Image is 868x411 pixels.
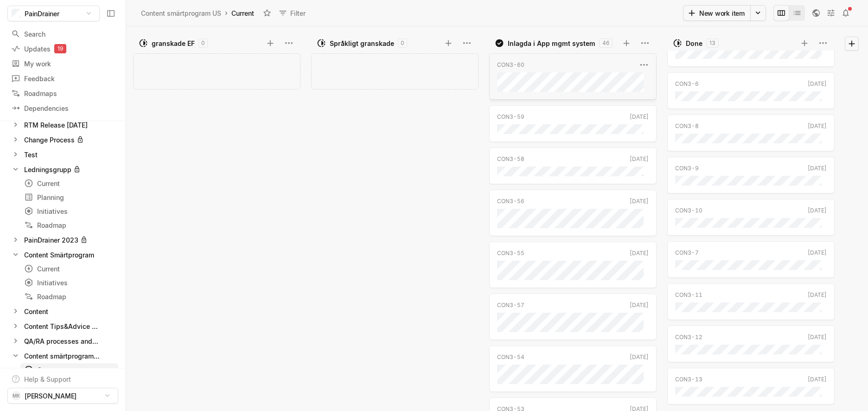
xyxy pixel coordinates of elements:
[7,101,118,115] a: Dependencies
[675,291,702,299] div: CON3-11
[675,333,702,341] div: CON3-12
[808,291,827,299] div: [DATE]
[139,7,223,19] a: Content smärtprogram US
[489,105,657,142] a: CON3-59[DATE]
[13,391,19,400] span: MK
[398,39,407,48] div: 0
[667,241,835,278] a: CON3-7[DATE]
[497,197,524,205] div: CON3-56
[11,44,115,54] div: Updates
[7,305,118,318] a: Content
[152,39,195,48] div: granskade EF
[7,163,118,176] a: Ledningsgrupp
[630,113,649,121] div: [DATE]
[20,262,118,275] a: Current
[683,5,751,21] button: New work item
[667,365,835,407] div: CON3-13[DATE]
[20,177,118,190] a: Current
[667,112,835,154] div: CON3-8[DATE]
[489,346,657,392] a: CON3-54[DATE]
[7,233,118,246] div: PainDrainer 2023
[667,283,835,320] a: CON3-11[DATE]
[11,29,115,39] div: Search
[7,118,118,131] div: RTM Release [DATE]
[24,235,78,245] div: PainDrainer 2023
[7,320,118,333] div: Content Tips&Advice US
[20,363,118,376] a: Current
[667,281,835,323] div: CON3-11[DATE]
[789,5,805,21] button: Change to mode list_view
[773,5,805,21] div: board and list toggle
[330,39,394,48] div: Språkligt granskade
[489,187,657,239] div: CON3-56[DATE]
[497,155,524,163] div: CON3-58
[24,120,88,130] div: RTM Release [DATE]
[7,248,118,261] a: Content Smärtprogram
[11,74,115,83] div: Feedback
[667,199,835,236] a: CON3-10[DATE]
[20,290,118,303] a: Roadmap
[24,365,115,375] div: Current
[20,218,118,231] a: Roadmap
[20,191,118,204] a: Planning
[24,150,38,160] div: Test
[133,51,305,411] div: grid
[489,51,657,103] div: CON3-60
[7,334,118,347] div: QA/RA processes and documents
[24,220,115,230] div: Roadmap
[230,7,256,19] div: Current
[630,197,649,205] div: [DATE]
[808,80,827,88] div: [DATE]
[675,122,699,130] div: CON3-8
[7,388,118,404] button: MK[PERSON_NAME]
[25,391,77,401] span: [PERSON_NAME]
[11,89,115,98] div: Roadmaps
[7,57,118,71] a: My work
[24,165,71,174] div: Ledningsgrupp
[489,148,657,184] a: CON3-58[DATE]
[7,148,118,161] a: Test
[24,206,115,216] div: Initiatives
[497,113,524,121] div: CON3-59
[773,5,789,21] button: Change to mode board_view
[24,336,100,346] div: QA/RA processes and documents
[675,206,702,215] div: CON3-10
[7,133,118,146] div: Change Process
[489,51,661,411] div: grid
[24,321,100,331] div: Content Tips&Advice US
[489,239,657,291] div: CON3-55[DATE]
[225,8,228,18] div: ›
[667,323,835,365] div: CON3-12[DATE]
[497,301,524,309] div: CON3-57
[489,103,657,145] div: CON3-59[DATE]
[630,301,649,309] div: [DATE]
[667,51,839,411] div: grid
[630,155,649,163] div: [DATE]
[20,205,118,218] a: Initiatives
[667,115,835,151] a: CON3-8[DATE]
[808,333,827,341] div: [DATE]
[489,145,657,187] div: CON3-58[DATE]
[11,59,115,69] div: My work
[24,307,48,316] div: Content
[7,42,118,56] a: Updates19
[667,72,835,109] a: CON3-6[DATE]
[489,291,657,343] div: CON3-57[DATE]
[311,51,483,411] div: grid
[7,6,100,21] button: PainDrainer
[489,53,657,100] a: CON3-60
[667,157,835,193] a: CON3-9[DATE]
[198,39,208,48] div: 0
[24,264,115,274] div: Current
[7,71,118,85] a: Feedback
[274,6,311,20] button: Filter
[667,326,835,362] a: CON3-12[DATE]
[24,374,71,384] div: Help & Support
[24,179,115,188] div: Current
[489,190,657,236] a: CON3-56[DATE]
[675,375,702,384] div: CON3-13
